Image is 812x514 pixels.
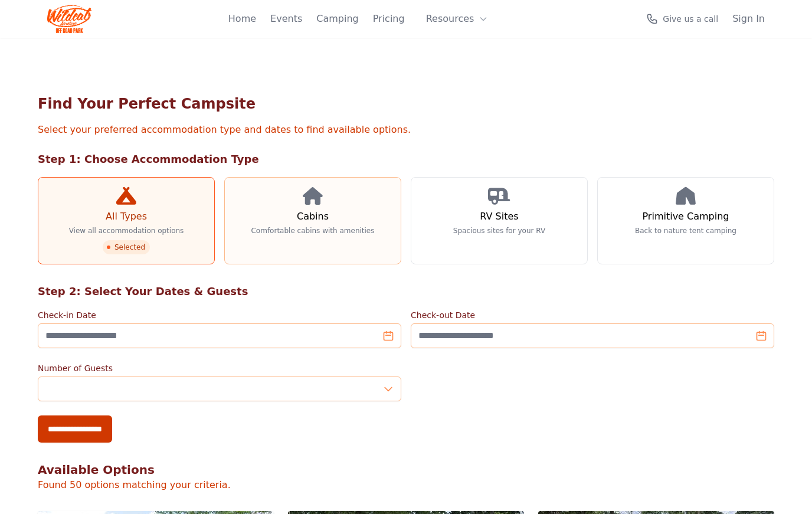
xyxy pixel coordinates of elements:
[47,5,91,33] img: Wildcat Logo
[251,226,374,235] p: Comfortable cabins with amenities
[38,309,401,321] label: Check-in Date
[297,209,329,224] h3: Cabins
[373,12,405,26] a: Pricing
[635,226,736,235] p: Back to nature tent camping
[106,209,147,224] h3: All Types
[732,12,765,26] a: Sign In
[643,209,729,224] h3: Primitive Camping
[419,7,496,31] button: Resources
[597,177,774,264] a: Primitive Camping Back to nature tent camping
[663,13,718,25] span: Give us a call
[270,12,302,26] a: Events
[646,13,718,25] a: Give us a call
[38,478,774,492] p: Found 50 options matching your criteria.
[69,226,184,235] p: View all accommodation options
[38,123,774,137] p: Select your preferred accommodation type and dates to find available options.
[38,362,401,374] label: Number of Guests
[480,209,518,224] h3: RV Sites
[411,177,588,264] a: RV Sites Spacious sites for your RV
[453,226,545,235] p: Spacious sites for your RV
[38,94,774,113] h1: Find Your Perfect Campsite
[38,177,215,264] a: All Types View all accommodation options Selected
[224,177,401,264] a: Cabins Comfortable cabins with amenities
[411,309,774,321] label: Check-out Date
[38,461,774,478] h2: Available Options
[316,12,358,26] a: Camping
[228,12,256,26] a: Home
[103,240,150,254] span: Selected
[38,151,774,168] h2: Step 1: Choose Accommodation Type
[38,283,774,300] h2: Step 2: Select Your Dates & Guests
